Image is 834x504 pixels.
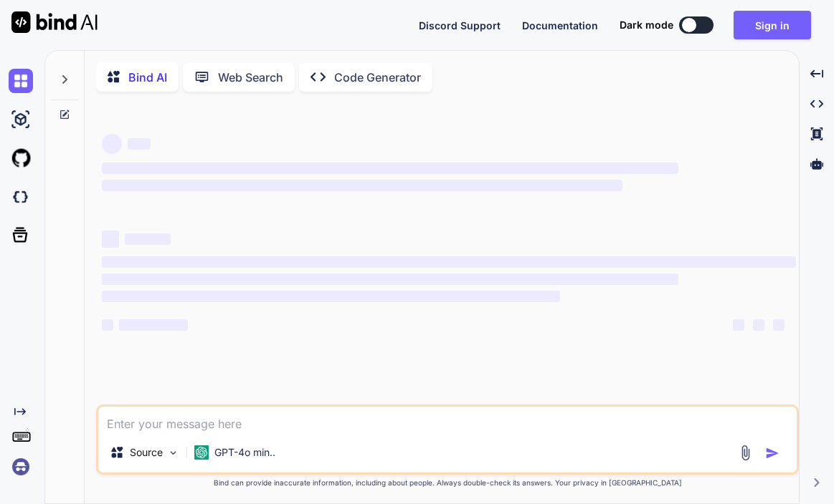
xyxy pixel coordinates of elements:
[734,11,811,39] button: Sign in
[733,319,744,331] span: ‌
[102,273,678,285] span: ‌
[96,478,799,488] p: Bind can provide inaccurate information, including about people. Always double-check its answers....
[214,445,275,460] p: GPT-4o min..
[130,445,163,460] p: Source
[9,185,33,209] img: darkCloudIdeIcon
[125,233,171,245] span: ‌
[522,18,598,33] button: Documentation
[9,455,33,479] img: signin
[620,18,673,32] span: Dark mode
[119,319,188,331] span: ‌
[128,138,151,150] span: ‌
[419,19,501,31] span: Discord Support
[102,163,678,174] span: ‌
[11,11,98,33] img: Bind AI
[102,319,113,331] span: ‌
[102,291,560,302] span: ‌
[102,134,122,154] span: ‌
[102,180,622,191] span: ‌
[102,231,119,248] span: ‌
[9,107,33,132] img: ai-studio
[334,69,421,86] p: Code Generator
[522,19,598,31] span: Documentation
[765,446,779,460] img: icon
[102,256,796,268] span: ‌
[9,146,33,170] img: githubLight
[128,69,167,86] p: Bind AI
[9,69,33,93] img: chat
[753,319,764,331] span: ‌
[737,445,754,461] img: attachment
[419,18,501,33] button: Discord Support
[773,319,785,331] span: ‌
[167,447,179,459] img: Pick Models
[218,69,283,86] p: Web Search
[194,445,209,460] img: GPT-4o mini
